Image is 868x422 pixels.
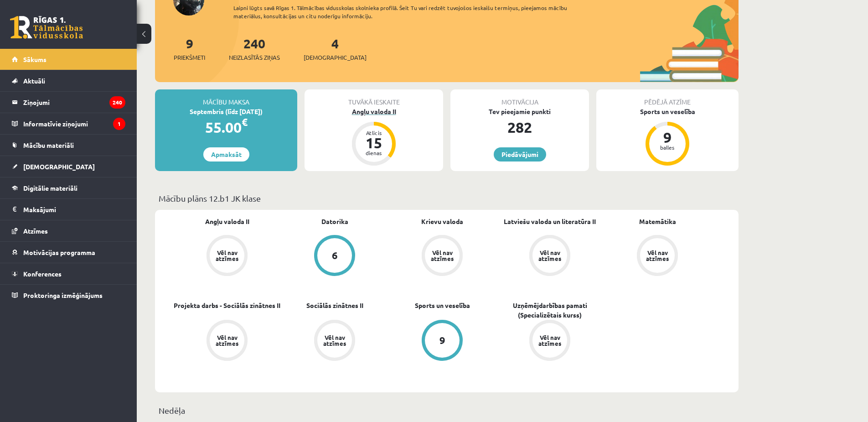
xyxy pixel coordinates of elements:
[155,116,297,138] div: 55.00
[421,217,463,226] a: Krievu valoda
[450,107,589,116] div: Tev pieejamie punkti
[242,115,248,129] span: €
[496,301,604,320] a: Uzņēmējdarbības pamati (Specializētais kurss)
[155,107,297,116] div: Septembris (līdz [DATE])
[229,35,280,62] a: 240Neizlasītās ziņas
[113,118,125,130] i: 1
[159,404,735,417] p: Nedēļa
[155,89,297,107] div: Mācību maksa
[654,130,681,145] div: 9
[304,53,367,62] span: [DEMOGRAPHIC_DATA]
[23,92,125,113] legend: Ziņojumi
[12,113,125,134] a: Informatīvie ziņojumi1
[23,199,125,220] legend: Maksājumi
[23,77,45,85] span: Aktuāli
[306,301,363,310] a: Sociālās zinātnes II
[654,145,681,150] div: balles
[203,147,249,162] a: Apmaksāt
[23,113,125,134] legend: Informatīvie ziņojumi
[12,70,125,91] a: Aktuāli
[12,242,125,263] a: Motivācijas programma
[174,301,280,310] a: Projekta darbs - Sociālās zinātnes II
[12,285,125,306] a: Proktoringa izmēģinājums
[23,248,95,256] span: Motivācijas programma
[537,250,563,261] div: Vēl nav atzīmes
[304,35,367,62] a: 4[DEMOGRAPHIC_DATA]
[10,16,83,39] a: Rīgas 1. Tālmācības vidusskola
[322,334,347,346] div: Vēl nav atzīmes
[639,217,676,226] a: Matemātika
[214,334,240,346] div: Vēl nav atzīmes
[23,141,74,149] span: Mācību materiāli
[12,263,125,284] a: Konferences
[159,192,735,204] p: Mācību plāns 12.b1 JK klase
[12,177,125,198] a: Digitālie materiāli
[388,235,496,278] a: Vēl nav atzīmes
[173,320,281,363] a: Vēl nav atzīmes
[12,220,125,241] a: Atzīmes
[596,107,739,116] div: Sports un veselība
[305,107,443,116] div: Angļu valoda II
[450,116,589,138] div: 282
[23,184,77,192] span: Digitālie materiāli
[23,162,95,171] span: [DEMOGRAPHIC_DATA]
[173,235,281,278] a: Vēl nav atzīmes
[305,89,443,107] div: Tuvākā ieskaite
[496,320,604,363] a: Vēl nav atzīmes
[281,235,388,278] a: 6
[12,49,125,70] a: Sākums
[233,4,584,20] div: Laipni lūgts savā Rīgas 1. Tālmācības vidusskolas skolnieka profilā. Šeit Tu vari redzēt tuvojošo...
[360,150,387,156] div: dienas
[360,135,387,150] div: 15
[12,92,125,113] a: Ziņojumi240
[429,250,455,261] div: Vēl nav atzīmes
[537,334,563,346] div: Vēl nav atzīmes
[496,235,604,278] a: Vēl nav atzīmes
[415,301,470,310] a: Sports un veselība
[504,217,596,226] a: Latviešu valoda un literatūra II
[360,130,387,135] div: Atlicis
[23,270,62,278] span: Konferences
[174,53,205,62] span: Priekšmeti
[12,199,125,220] a: Maksājumi
[281,320,388,363] a: Vēl nav atzīmes
[305,107,443,167] a: Angļu valoda II Atlicis 15 dienas
[205,217,249,226] a: Angļu valoda II
[23,227,48,235] span: Atzīmes
[321,217,348,226] a: Datorika
[439,335,445,345] div: 9
[450,89,589,107] div: Motivācija
[604,235,711,278] a: Vēl nav atzīmes
[596,89,739,107] div: Pēdējā atzīme
[388,320,496,363] a: 9
[332,250,338,260] div: 6
[596,107,739,167] a: Sports un veselība 9 balles
[23,55,46,63] span: Sākums
[645,250,670,261] div: Vēl nav atzīmes
[229,53,280,62] span: Neizlasītās ziņas
[109,96,125,109] i: 240
[12,156,125,177] a: [DEMOGRAPHIC_DATA]
[494,147,546,162] a: Piedāvājumi
[174,35,205,62] a: 9Priekšmeti
[23,291,103,299] span: Proktoringa izmēģinājums
[12,135,125,156] a: Mācību materiāli
[214,250,240,261] div: Vēl nav atzīmes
